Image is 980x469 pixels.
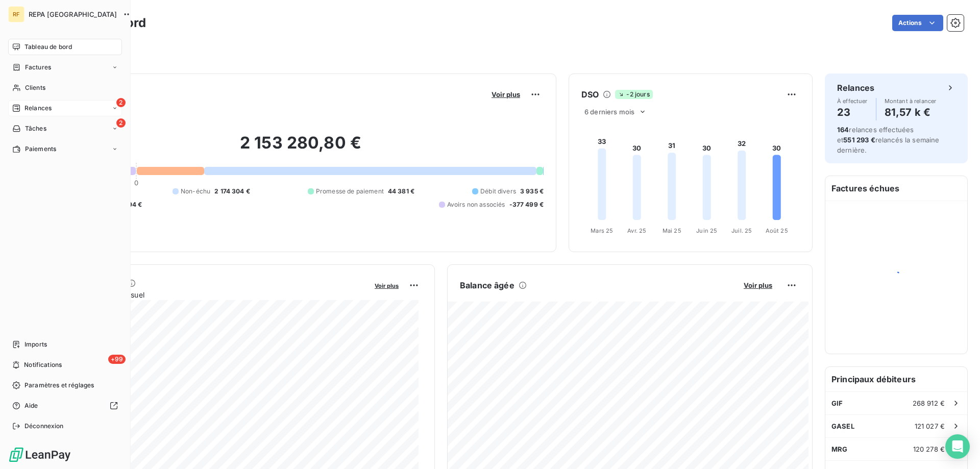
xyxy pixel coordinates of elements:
tspan: Août 25 [766,227,788,234]
tspan: Mai 25 [663,227,681,234]
a: Imports [8,336,122,353]
span: Notifications [24,360,62,369]
span: REPA [GEOGRAPHIC_DATA] [29,10,117,18]
span: Chiffre d'affaires mensuel [58,289,367,300]
h6: Balance âgée [460,279,514,291]
img: Logo LeanPay [8,447,71,463]
span: 2 [116,118,126,128]
span: Paiements [25,144,56,154]
span: Imports [24,340,47,349]
a: 2Relances [8,100,122,116]
span: Factures [25,63,51,72]
span: 120 278 € [913,445,945,453]
a: Tableau de bord [8,39,122,55]
span: Aide [24,401,38,410]
span: Paramètres et réglages [24,381,94,390]
span: -2 jours [615,90,652,99]
span: Voir plus [744,281,772,289]
span: 2 174 304 € [214,187,250,196]
tspan: Juin 25 [696,227,717,234]
span: 268 912 € [913,399,945,407]
span: Promesse de paiement [316,187,384,196]
span: Relances [24,104,52,113]
span: 44 381 € [388,187,414,196]
span: 0 [134,179,138,187]
h6: Principaux débiteurs [825,367,967,391]
div: RF [8,6,24,22]
a: Aide [8,398,122,414]
a: Paramètres et réglages [8,377,122,393]
tspan: Mars 25 [591,227,613,234]
a: 2Tâches [8,120,122,137]
tspan: Avr. 25 [627,227,646,234]
span: Voir plus [375,282,399,289]
span: GASEL [831,422,854,430]
button: Voir plus [372,281,402,290]
a: Factures [8,59,122,76]
span: MRG [831,445,847,453]
h6: DSO [581,88,599,101]
span: 3 935 € [520,187,544,196]
span: Tâches [25,124,46,133]
span: Débit divers [480,187,516,196]
span: Avoirs non associés [447,200,505,209]
span: Clients [25,83,45,92]
span: Non-échu [181,187,210,196]
span: Déconnexion [24,422,64,431]
button: Voir plus [488,90,523,99]
span: Voir plus [492,90,520,98]
span: -377 499 € [509,200,544,209]
a: Paiements [8,141,122,157]
span: GIF [831,399,843,407]
h2: 2 153 280,80 € [58,133,544,163]
span: 121 027 € [915,422,945,430]
button: Voir plus [741,281,775,290]
div: Open Intercom Messenger [945,434,970,459]
a: Clients [8,80,122,96]
span: +99 [108,355,126,364]
tspan: Juil. 25 [731,227,752,234]
span: 2 [116,98,126,107]
span: 6 derniers mois [584,108,634,116]
span: Tableau de bord [24,42,72,52]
